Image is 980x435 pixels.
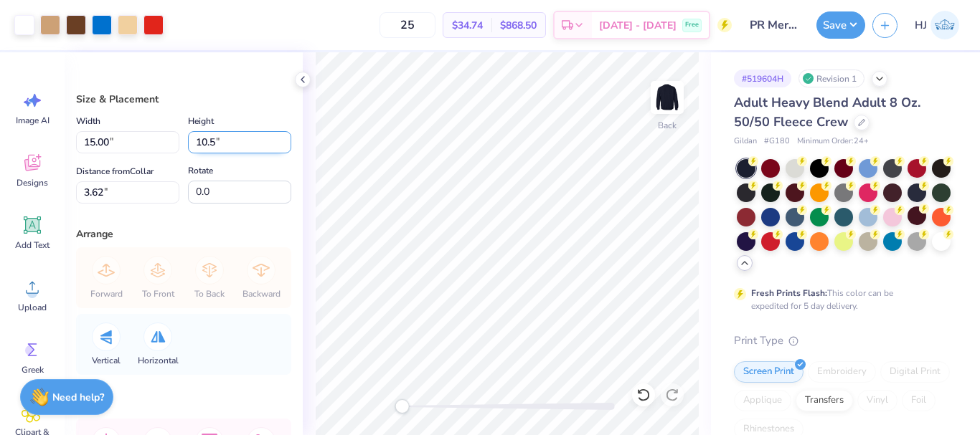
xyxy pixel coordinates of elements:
[915,17,927,34] span: HJ
[734,135,757,148] span: Gildan
[930,11,959,39] img: Hughe Josh Cabanete
[188,162,213,179] label: Rotate
[188,113,214,130] label: Height
[880,361,950,383] div: Digital Print
[816,11,865,39] button: Save
[734,333,951,349] div: Print Type
[52,391,104,404] strong: Need help?
[76,163,154,180] label: Distance from Collar
[76,113,100,130] label: Width
[734,390,791,411] div: Applique
[734,361,804,383] div: Screen Print
[902,390,936,411] div: Foil
[22,364,44,376] span: Greek
[764,135,790,148] span: # G180
[599,18,677,33] span: [DATE] - [DATE]
[76,398,291,413] div: Align
[17,177,48,188] span: Designs
[500,18,537,33] span: $868.50
[734,70,791,87] div: # 519604H
[685,20,699,30] span: Free
[797,135,869,148] span: Minimum Order: 24 +
[857,390,897,411] div: Vinyl
[18,302,47,313] span: Upload
[751,287,928,312] div: This color can be expedited for 5 day delivery.
[808,361,876,383] div: Embroidery
[76,226,291,242] div: Arrange
[92,355,121,366] span: Vertical
[380,12,435,38] input: – –
[908,11,966,39] a: HJ
[452,18,483,33] span: $34.74
[739,11,809,39] input: Untitled Design
[798,70,864,87] div: Revision 1
[751,287,827,299] strong: Fresh Prints Flash:
[658,119,677,132] div: Back
[16,115,50,126] span: Image AI
[138,355,179,366] span: Horizontal
[395,399,409,414] div: Accessibility label
[796,390,853,411] div: Transfers
[653,83,682,112] img: Back
[76,92,291,107] div: Size & Placement
[734,94,920,130] span: Adult Heavy Blend Adult 8 Oz. 50/50 Fleece Crew
[15,239,50,251] span: Add Text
